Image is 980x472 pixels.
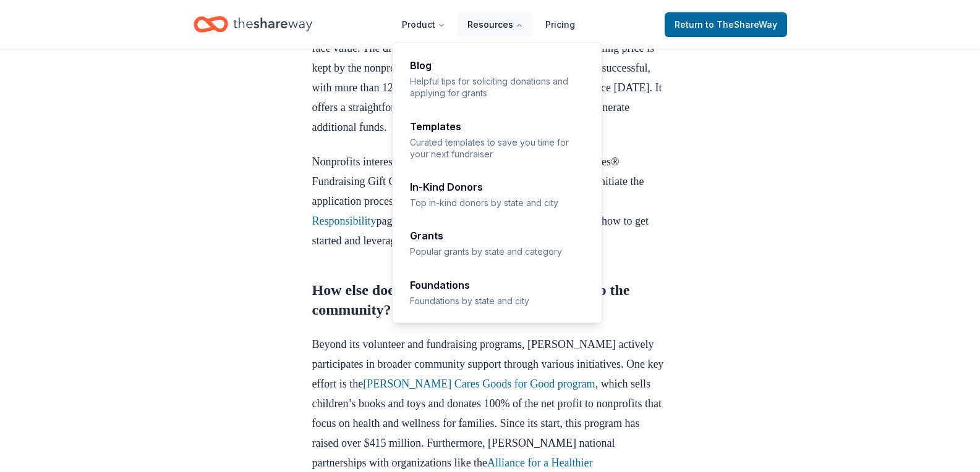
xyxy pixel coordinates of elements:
p: Nonprofits interested in applying for the [PERSON_NAME] Cares® Fundraising Gift Cards program can... [312,152,668,250]
button: Product [392,12,455,37]
a: GrantsPopular grants by state and category [403,223,593,265]
span: to TheShareWay [705,19,777,30]
a: Returnto TheShareWay [665,12,787,37]
div: In-Kind Donors [410,182,586,192]
h2: How else does [PERSON_NAME] give back to the community? [312,280,668,320]
p: Top in-kind donors by state and city [410,197,586,209]
p: Helpful tips for soliciting donations and applying for grants [410,75,586,99]
div: Templates [410,122,586,131]
a: [PERSON_NAME] Cares Goods for Good program [363,378,595,390]
a: TemplatesCurated templates to save you time for your next fundraiser [403,114,593,168]
nav: Main [392,10,585,39]
a: FoundationsFoundations by state and city [403,273,593,314]
div: Grants [410,231,586,241]
button: Resources [458,12,533,37]
a: Pricing [535,12,585,37]
p: Curated templates to save you time for your next fundraiser [410,136,586,160]
p: Popular grants by state and category [410,246,586,257]
div: Foundations [410,280,586,290]
div: Blog [410,60,586,70]
p: Foundations by state and city [410,295,586,307]
div: Resources [393,43,603,324]
span: Return [675,17,777,32]
a: Home [194,10,312,39]
a: BlogHelpful tips for soliciting donations and applying for grants [403,53,593,107]
a: In-Kind DonorsTop in-kind donors by state and city [403,175,593,216]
